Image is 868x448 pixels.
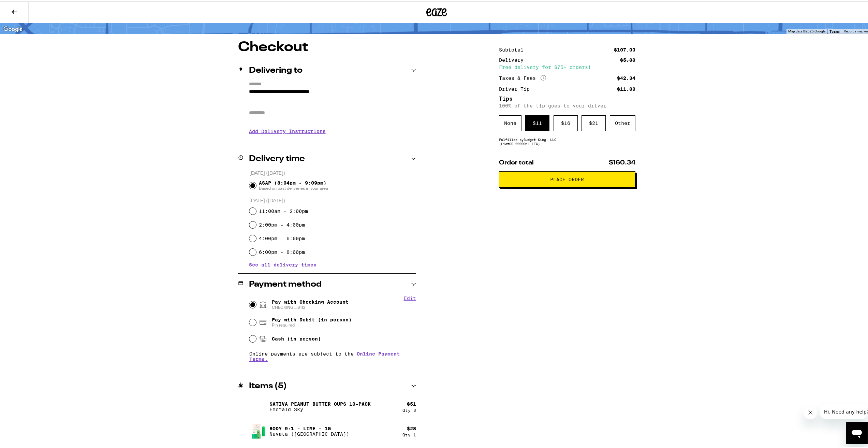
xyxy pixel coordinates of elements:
iframe: Message from company [820,403,868,418]
label: 2:00pm - 4:00pm [259,221,305,226]
p: [DATE] ([DATE]) [249,197,416,203]
div: $11.00 [617,85,635,90]
div: Fulfilled by Budget King, LLC (Lic# C9-0000041-LIC ) [499,136,635,144]
p: We'll contact you at [PHONE_NUMBER] when we arrive [249,138,416,143]
span: Pay with Debit (in person) [272,316,352,321]
img: Google [2,24,24,32]
span: Pin required [272,321,352,327]
button: Edit [404,294,416,300]
div: Other [610,114,635,130]
div: Driver Tip [499,85,534,90]
div: Subtotal [499,46,528,51]
button: Place Order [499,170,635,186]
button: See all delivery times [249,261,317,266]
span: Cash (in person) [272,335,321,340]
span: Based on past deliveries in your area [259,184,328,190]
div: $ 28 [407,424,416,430]
div: $ 51 [407,400,416,405]
div: $107.00 [614,46,635,51]
h2: Delivering to [249,65,303,73]
a: Open this area in Google Maps (opens a new window) [2,24,24,32]
a: Terms [829,28,840,32]
p: Nuvata ([GEOGRAPHIC_DATA]) [269,430,349,435]
label: 4:00pm - 6:00pm [259,234,305,240]
div: $ 21 [582,114,606,130]
label: 6:00pm - 8:00pm [259,248,305,254]
div: Qty: 3 [402,407,416,411]
h1: Checkout [238,39,416,53]
h2: Delivery time [249,154,305,162]
h3: Add Delivery Instructions [249,122,416,138]
span: Pay with Checking Account [272,298,349,309]
span: $160.34 [609,158,635,164]
label: 11:00am - 2:00pm [259,207,308,213]
p: 100% of the tip goes to your driver [499,102,635,107]
p: [DATE] ([DATE]) [249,169,416,175]
div: $ 16 [554,114,578,130]
img: Body 9:1 - Lime - 1g [249,420,268,439]
h2: Items ( 5 ) [249,381,287,389]
span: Place Order [550,176,584,180]
img: Sativa Peanut Butter Cups 10-Pack [249,396,268,415]
iframe: Button to launch messaging window [846,421,868,443]
span: Hi. Need any help? [4,5,49,10]
div: Taxes & Fees [499,74,546,80]
p: Body 9:1 - Lime - 1g [269,424,349,430]
h5: Tips [499,95,635,100]
div: $5.00 [620,56,635,61]
p: Emerald Sky [269,405,371,411]
p: Sativa Peanut Butter Cups 10-Pack [269,400,371,405]
p: Online payments are subject to the [249,350,416,361]
h2: Payment method [249,279,322,287]
span: CHECKING ...8113 [272,303,349,309]
div: Free delivery for $75+ orders! [499,63,635,68]
div: $ 11 [525,114,549,130]
div: Delivery [499,56,528,61]
span: Map data ©2025 Google [788,28,825,32]
iframe: Close message [804,404,817,418]
a: Online Payment Terms. [249,350,400,361]
div: Qty: 1 [402,431,416,436]
span: ASAP (8:04pm - 9:09pm) [259,179,328,190]
div: None [499,114,521,130]
span: Order total [499,158,534,164]
div: $42.34 [617,74,635,79]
